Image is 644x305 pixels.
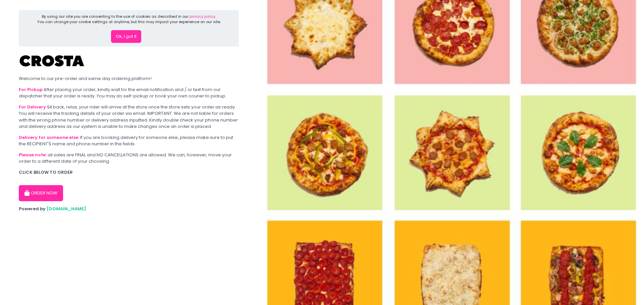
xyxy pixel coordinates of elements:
[19,134,79,141] b: Delivery for someone else:
[190,14,216,19] a: privacy policy.
[19,104,239,130] div: Sit back, relax, your rider will arrive at the store once the store sets your order as ready. You...
[19,206,239,212] div: Powered by
[19,134,239,147] div: If you are booking delivery for someone else, please make sure to put the RECIPIENT'S name and ph...
[19,185,63,201] button: ORDER NOW
[37,14,221,25] div: By using our site you are consenting to the use of cookies as described in our You can change you...
[19,86,239,99] div: After placing your order, kindly wait for the email notification and / or text from our dispatche...
[19,152,239,165] div: all sales are FINAL and NO CANCELLATIONS are allowed. We can, however, move your order to a diffe...
[19,152,47,158] b: Please note:
[19,86,43,93] b: For Pickup
[19,104,46,110] b: For Delivery
[19,75,239,82] div: Welcome to our pre-order and same day ordering platform!
[19,51,86,71] img: Crosta Pizzeria
[111,30,141,43] button: Ok, I got it
[19,169,239,176] div: CLICK BELOW TO ORDER
[47,206,86,212] a: [DOMAIN_NAME]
